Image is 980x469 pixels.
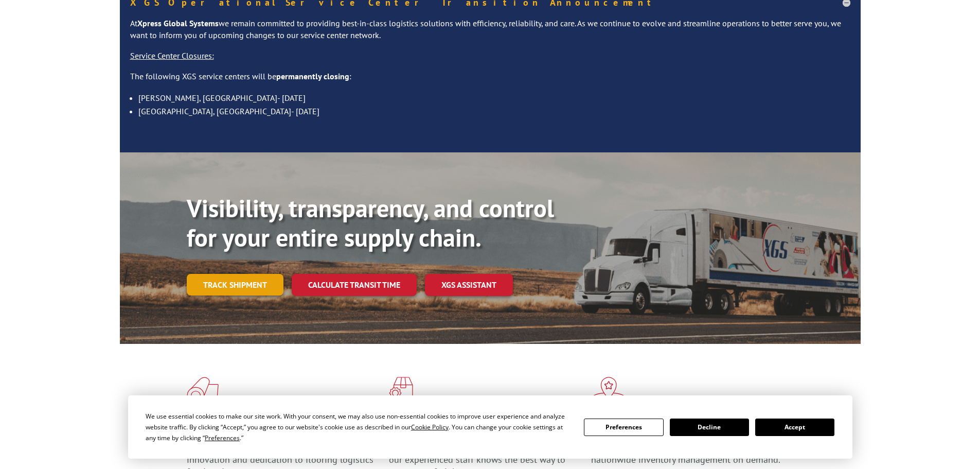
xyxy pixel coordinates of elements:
[389,377,413,404] img: xgs-icon-focused-on-flooring-red
[411,423,449,431] span: Cookie Policy
[187,192,554,254] b: Visibility, transparency, and control for your entire supply chain.
[146,411,572,443] div: We use essential cookies to make our site work. With your consent, we may also use non-essential ...
[128,395,852,459] div: Cookie Consent Prompt
[187,274,283,296] a: Track shipment
[138,105,850,118] li: [GEOGRAPHIC_DATA], [GEOGRAPHIC_DATA]- [DATE]
[187,377,219,404] img: xgs-icon-total-supply-chain-intelligence-red
[425,274,513,296] a: XGS ASSISTANT
[591,377,627,404] img: xgs-icon-flagship-distribution-model-red
[137,18,219,28] strong: Xpress Global Systems
[670,419,749,436] button: Decline
[130,18,850,50] p: At we remain committed to providing best-in-class logistics solutions with efficiency, reliabilit...
[130,71,850,91] p: The following XGS service centers will be :
[130,50,214,61] u: Service Center Closures:
[584,419,663,436] button: Preferences
[292,274,417,296] a: Calculate transit time
[755,419,834,436] button: Accept
[138,91,850,105] li: [PERSON_NAME], [GEOGRAPHIC_DATA]- [DATE]
[205,433,240,442] span: Preferences
[276,71,349,81] strong: permanently closing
